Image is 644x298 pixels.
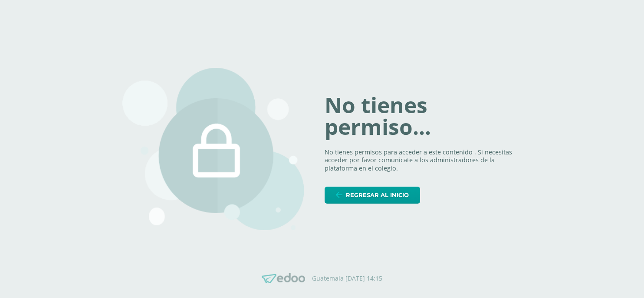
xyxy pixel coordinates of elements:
a: Regresar al inicio [325,187,420,204]
img: 403.png [122,68,304,231]
p: Guatemala [DATE] 14:15 [312,275,382,282]
img: Edoo [262,273,305,284]
span: Regresar al inicio [346,187,409,203]
p: No tienes permisos para acceder a este contenido , Si necesitas acceder por favor comunicate a lo... [325,148,522,173]
h1: No tienes permiso... [325,94,522,137]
